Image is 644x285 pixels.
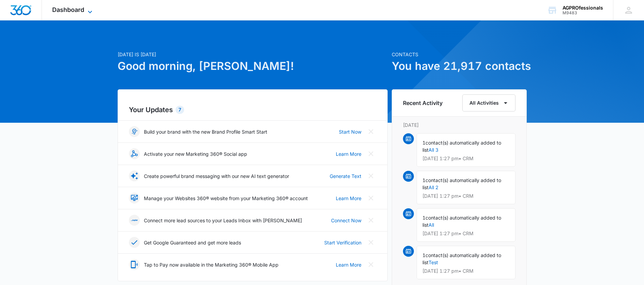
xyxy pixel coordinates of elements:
[403,99,443,107] h6: Recent Activity
[422,252,501,265] span: contact(s) automatically added to list
[144,195,308,202] p: Manage your Websites 360® website from your Marketing 360® account
[365,259,376,270] button: Close
[336,150,361,157] a: Learn More
[324,239,361,246] a: Start Verification
[336,261,361,268] a: Learn More
[429,222,434,228] a: All
[129,105,376,115] h2: Your Updates
[118,51,388,58] p: [DATE] is [DATE]
[339,128,361,135] a: Start Now
[144,261,279,268] p: Tap to Pay now available in the Marketing 360® Mobile App
[422,140,425,146] span: 1
[365,148,376,159] button: Close
[118,58,388,74] h1: Good morning, [PERSON_NAME]!
[331,217,361,224] a: Connect Now
[403,121,515,129] p: [DATE]
[429,259,438,265] a: Test
[422,215,425,221] span: 1
[563,5,603,11] div: account name
[422,177,425,183] span: 1
[429,147,438,153] a: All 3
[429,184,438,190] a: All 2
[422,269,510,273] p: [DATE] 1:27 pm • CRM
[176,106,184,114] div: 7
[330,172,361,180] a: Generate Text
[52,6,84,13] span: Dashboard
[144,172,289,180] p: Create powerful brand messaging with our new AI text generator
[144,150,247,157] p: Activate your new Marketing 360® Social app
[144,239,241,246] p: Get Google Guaranteed and get more leads
[392,58,527,74] h1: You have 21,917 contacts
[392,51,527,58] p: Contacts
[422,215,501,228] span: contact(s) automatically added to list
[336,195,361,202] a: Learn More
[365,215,376,226] button: Close
[462,94,515,111] button: All Activities
[422,194,510,198] p: [DATE] 1:27 pm • CRM
[422,156,510,161] p: [DATE] 1:27 pm • CRM
[563,11,603,15] div: account id
[422,231,510,236] p: [DATE] 1:27 pm • CRM
[422,140,501,153] span: contact(s) automatically added to list
[144,217,302,224] p: Connect more lead sources to your Leads Inbox with [PERSON_NAME]
[365,170,376,181] button: Close
[144,128,267,135] p: Build your brand with the new Brand Profile Smart Start
[365,237,376,248] button: Close
[365,193,376,204] button: Close
[422,177,501,190] span: contact(s) automatically added to list
[365,126,376,137] button: Close
[422,252,425,258] span: 1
